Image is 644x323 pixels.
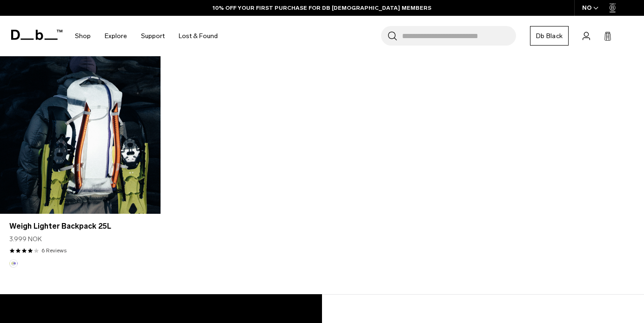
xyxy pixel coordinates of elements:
span: 3.999 NOK [9,234,42,244]
nav: Main Navigation [68,16,225,56]
a: Weigh Lighter Backpack 25L [9,221,151,232]
a: Support [141,20,165,53]
a: Shop [75,20,91,53]
a: 6 reviews [41,246,67,255]
button: Aurora [9,259,18,268]
a: Db Black [530,26,569,46]
a: 10% OFF YOUR FIRST PURCHASE FOR DB [DEMOGRAPHIC_DATA] MEMBERS [213,4,431,12]
a: Explore [105,20,127,53]
a: Lost & Found [179,20,218,53]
